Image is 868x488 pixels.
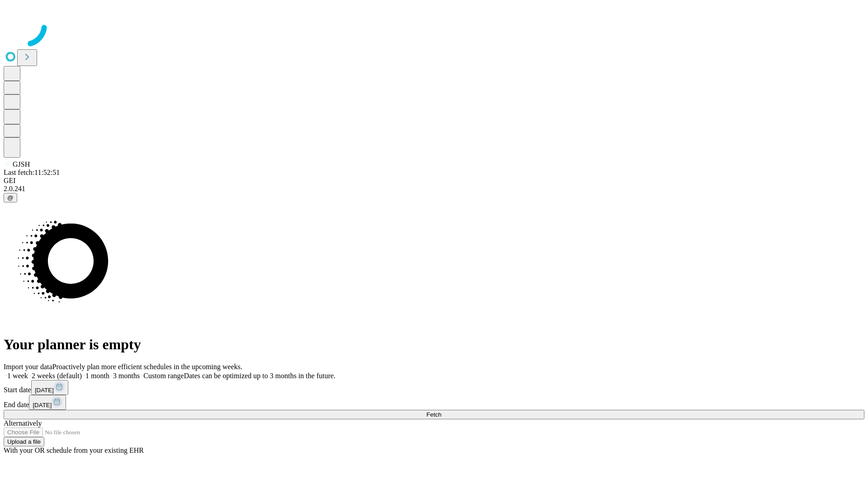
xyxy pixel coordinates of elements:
[31,380,68,395] button: [DATE]
[4,380,864,395] div: Start date
[52,363,242,371] span: Proactively plan more efficient schedules in the upcoming weeks.
[13,160,30,168] span: GJSH
[85,372,109,380] span: 1 month
[7,194,14,201] span: @
[113,372,140,380] span: 3 months
[4,169,60,176] span: Last fetch: 11:52:51
[4,185,864,193] div: 2.0.241
[33,402,52,408] span: [DATE]
[35,387,54,394] span: [DATE]
[4,177,864,185] div: GEI
[4,193,17,202] button: @
[184,372,335,380] span: Dates can be optimized up to 3 months in the future.
[7,372,28,380] span: 1 week
[4,336,864,353] h1: Your planner is empty
[4,410,864,419] button: Fetch
[4,363,52,371] span: Import your data
[4,419,42,427] span: Alternatively
[4,395,864,410] div: End date
[29,395,66,410] button: [DATE]
[32,372,82,380] span: 2 weeks (default)
[426,411,441,418] span: Fetch
[4,437,44,446] button: Upload a file
[4,446,144,454] span: With your OR schedule from your existing EHR
[143,372,184,380] span: Custom range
